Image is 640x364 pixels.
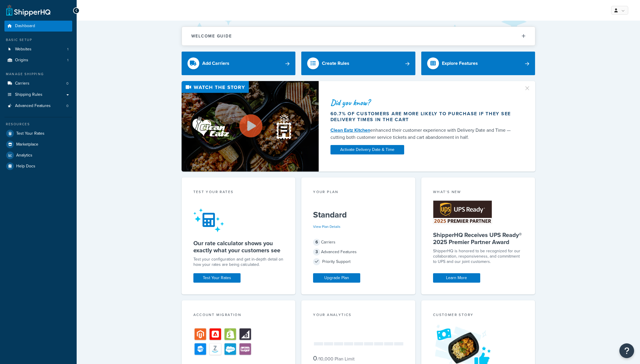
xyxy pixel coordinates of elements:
[16,164,35,169] span: Help Docs
[313,312,404,319] div: Your Analytics
[330,127,370,134] a: Clean Eatz Kitchen
[4,101,72,111] li: Advanced Features
[313,258,404,266] div: Priority Support
[4,44,72,55] li: Websites
[313,238,404,246] div: Carriers
[66,103,68,108] span: 0
[313,224,340,229] a: View Plan Details
[433,231,524,246] h5: ShipperHQ Receives UPS Ready® 2025 Premier Partner Award
[4,78,72,89] a: Carriers0
[433,189,524,196] div: What's New
[433,273,480,283] a: Learn More
[182,27,535,45] button: Welcome Guide
[4,122,72,127] div: Resources
[4,150,72,161] a: Analytics
[4,55,72,66] a: Origins1
[15,92,42,97] span: Shipping Rules
[15,47,32,52] span: Websites
[313,189,404,196] div: Your Plan
[67,58,68,63] span: 1
[330,145,404,154] a: Activate Delivery Date & Time
[16,131,45,136] span: Test Your Rates
[182,81,319,172] img: Video thumbnail
[193,312,284,319] div: Account Migration
[421,52,535,75] a: Explore Features
[313,210,404,220] h5: Standard
[317,355,355,362] small: / 10,000 Plan Limit
[4,128,72,139] a: Test Your Rates
[4,44,72,55] a: Websites1
[15,81,29,86] span: Carriers
[15,103,51,108] span: Advanced Features
[4,139,72,150] a: Marketplace
[442,59,478,67] div: Explore Features
[433,248,524,264] p: ShipperHQ is honored to be recognized for our collaboration, responsiveness, and commitment to UP...
[202,59,229,67] div: Add Carriers
[191,34,232,38] h2: Welcome Guide
[4,21,72,32] a: Dashboard
[15,24,35,29] span: Dashboard
[193,257,284,267] div: Test your configuration and get in-depth detail on how your rates are being calculated.
[313,248,404,256] div: Advanced Features
[193,273,241,283] a: Test Your Rates
[182,52,296,75] a: Add Carriers
[330,111,517,123] div: 60.7% of customers are more likely to purchase if they see delivery times in the cart
[4,72,72,77] div: Manage Shipping
[433,312,524,319] div: Customer Story
[313,353,317,363] span: 0
[67,47,68,52] span: 1
[15,58,28,63] span: Origins
[4,161,72,172] a: Help Docs
[4,89,72,100] a: Shipping Rules
[301,52,415,75] a: Create Rules
[4,78,72,89] li: Carriers
[322,59,349,67] div: Create Rules
[16,153,32,158] span: Analytics
[4,55,72,66] li: Origins
[193,240,284,254] h5: Our rate calculator shows you exactly what your customers see
[193,189,284,196] div: Test your rates
[16,142,38,147] span: Marketplace
[313,239,320,246] span: 6
[313,248,320,256] span: 3
[66,81,68,86] span: 0
[619,343,634,358] button: Open Resource Center
[330,127,517,141] div: enhanced their customer experience with Delivery Date and Time — cutting both customer service ti...
[330,98,517,107] div: Did you know?
[4,37,72,42] div: Basic Setup
[4,101,72,111] a: Advanced Features0
[313,273,360,283] a: Upgrade Plan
